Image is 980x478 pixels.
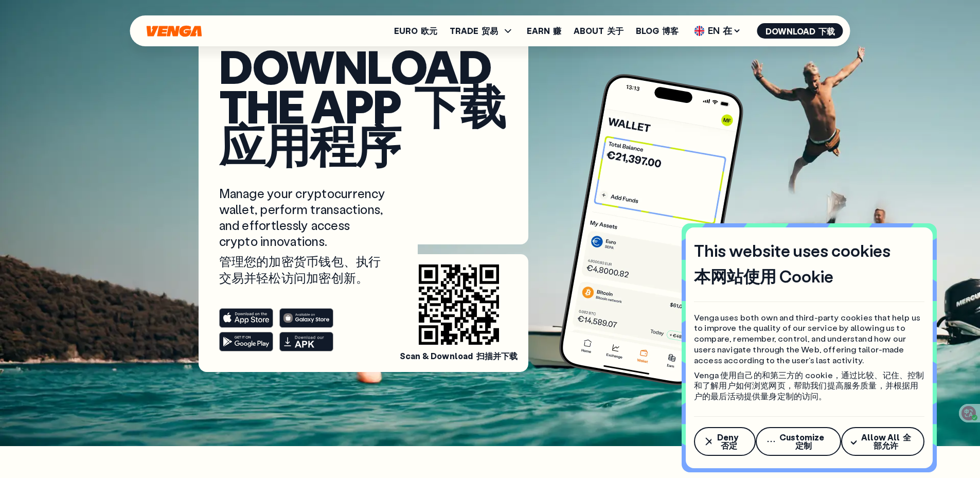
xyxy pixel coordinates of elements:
[607,25,623,36] font: 关于
[874,432,911,451] font: 全部允许
[694,312,924,406] p: Venga uses both own and third-party cookies that help us to improve the quality of our service by...
[556,70,747,389] img: phone
[574,27,623,35] a: About 关于
[716,433,742,450] span: Deny
[694,265,833,287] font: 本网站使用 Cookie
[146,25,203,37] svg: Home
[527,27,561,35] a: Earn 赚
[421,25,437,36] font: 欧元
[553,25,561,36] font: 赚
[795,440,812,451] font: 定制
[694,369,924,402] font: Venga 使用自己的和第三方的 cookie，通过比较、记住、控制和了解用户如何浏览网页，帮助我们提高服务质量，并根据用户的最后活动提供量身定制的访问。
[691,23,745,39] span: EN 在
[219,253,381,285] font: 管理您的加密货币钱包、执行交易并轻松访问加密创新。
[756,427,841,456] button: Customize 定制
[636,27,679,35] a: Blog 博客
[450,27,498,35] span: TRADE
[723,24,732,37] font: 在
[219,46,508,165] h1: Download the app
[482,25,498,36] font: 贸易
[694,427,756,456] button: Deny 否定
[394,27,437,35] a: Euro 欧元
[476,350,518,361] font: 扫描并下载
[662,25,679,36] font: 博客
[779,433,828,450] span: Customize
[219,185,388,290] p: Manage your cryptocurrency wallet, perform transactions, and effortlessly access crypto innovations.
[694,26,705,36] img: flag-uk
[841,427,924,456] button: Allow All 全部允许
[694,240,890,291] h4: This website uses cookies
[450,25,514,37] span: TRADE 贸易
[721,440,737,451] font: 否定
[818,26,835,37] font: 下载
[757,23,843,39] button: Download 下载
[219,75,505,175] font: 下载应用程序
[861,433,911,450] span: Allow All
[400,351,518,362] span: Scan & Download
